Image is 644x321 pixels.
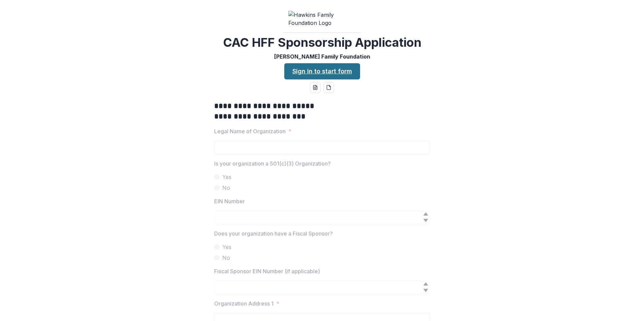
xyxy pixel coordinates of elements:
p: Fiscal Sponsor EIN Number (if applicable) [214,267,320,275]
p: Does your organization have a Fiscal Sponsor? [214,229,333,238]
button: word-download [310,82,321,93]
p: Legal Name of Organization [214,127,286,135]
span: Yes [222,243,231,251]
p: Organization Address 1 [214,299,273,308]
p: Is your organization a 501(c)(3) Organization? [214,159,331,168]
p: EIN Number [214,197,245,205]
h2: CAC HFF Sponsorship Application [223,35,421,50]
button: pdf-download [323,82,334,93]
span: No [222,254,230,262]
span: No [222,184,230,192]
p: [PERSON_NAME] Family Foundation [274,52,370,61]
img: Hawkins Family Foundation Logo [288,11,356,27]
a: Sign in to start form [284,63,360,79]
span: Yes [222,173,231,181]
